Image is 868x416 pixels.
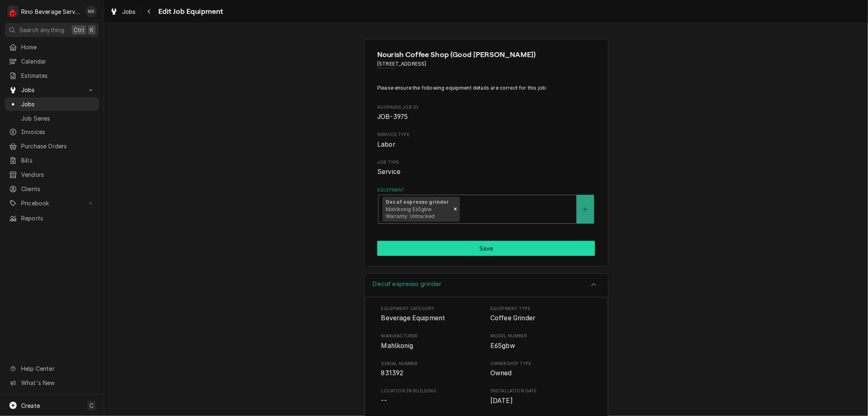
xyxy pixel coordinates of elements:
[21,379,94,387] span: What's New
[365,274,608,297] div: Accordion Header
[381,314,445,322] span: Beverage Equipment
[90,401,94,410] span: C
[21,43,95,51] span: Home
[490,361,591,367] span: Ownership Type
[5,40,99,54] a: Home
[381,341,482,351] span: Manufacturer
[5,97,99,111] a: Jobs
[5,125,99,139] a: Invoices
[5,69,99,82] a: Estimates
[377,159,595,166] span: Job Type
[490,396,591,406] span: Installation Date
[74,26,84,34] span: Ctrl
[21,214,95,222] span: Reports
[386,206,435,220] span: Mahlkonig E65gbw Warranty: Untracked
[373,280,442,288] h3: Decaf espresso grinder
[381,361,482,378] div: Serial Number
[381,313,482,323] span: Equipment Category
[5,196,99,210] a: Go to Pricebook
[20,26,64,34] span: Search anything
[381,388,482,405] div: Location in Building
[5,55,99,68] a: Calendar
[490,368,591,378] span: Ownership Type
[490,397,513,405] span: [DATE]
[122,7,136,16] span: Jobs
[156,6,223,17] span: Edit Job Equipment
[381,369,404,377] span: 831392
[377,140,595,150] span: Service Type
[381,368,482,378] span: Serial Number
[5,23,99,37] button: Search anythingCtrlK
[5,139,99,153] a: Purchase Orders
[5,83,99,97] a: Go to Jobs
[381,306,482,312] span: Equipment Category
[490,313,591,323] span: Equipment Type
[21,199,83,207] span: Pricebook
[377,187,595,194] label: Equipment
[21,156,95,165] span: Bills
[377,112,595,122] span: Roopairs Job ID
[21,100,95,108] span: Jobs
[21,128,95,136] span: Invoices
[490,388,591,394] span: Installation Date
[490,333,591,339] span: Model Number
[490,369,512,377] span: Owned
[5,376,99,390] a: Go to What's New
[583,207,588,212] svg: Create New Equipment
[5,362,99,375] a: Go to Help Center
[365,274,608,297] button: Accordion Details Expand Trigger
[490,342,515,350] span: E65gbw
[21,185,95,193] span: Clients
[381,396,482,406] span: Location in Building
[451,197,460,222] div: Remove [object Object]
[377,104,595,111] span: Roopairs Job ID
[381,388,482,394] span: Location in Building
[377,241,595,256] button: Save
[21,142,95,150] span: Purchase Orders
[21,114,95,123] span: Job Series
[377,159,595,177] div: Job Type
[21,57,95,66] span: Calendar
[386,199,449,205] strong: Decaf espresso grinder
[21,364,94,373] span: Help Center
[377,113,408,121] span: JOB-3975
[577,195,594,224] button: Create New Equipment
[377,141,395,148] span: Labor
[5,168,99,181] a: Vendors
[377,104,595,122] div: Roopairs Job ID
[377,168,400,176] span: Service
[377,241,595,256] div: Button Group
[7,6,19,17] div: R
[377,49,595,74] div: Client Information
[85,6,97,17] div: Melissa Rinehart's Avatar
[490,388,591,405] div: Installation Date
[377,49,595,60] span: Name
[381,333,482,339] span: Manufacturer
[381,306,482,323] div: Equipment Category
[5,112,99,125] a: Job Series
[377,241,595,256] div: Button Group Row
[5,211,99,225] a: Reports
[7,6,19,17] div: Rino Beverage Service's Avatar
[364,39,608,266] div: Job Equipment Summary Form
[490,314,535,322] span: Coffee Grinder
[377,132,595,149] div: Service Type
[21,170,95,179] span: Vendors
[377,84,595,92] p: Please ensure the following equipment details are correct for this job:
[381,361,482,367] span: Serial Number
[90,26,94,34] span: K
[490,306,591,312] span: Equipment Type
[21,71,95,80] span: Estimates
[377,187,595,224] div: Equipment
[107,5,139,18] a: Jobs
[377,84,595,224] div: Job Equipment Summary
[381,397,387,405] span: --
[377,167,595,177] span: Job Type
[377,132,595,138] span: Service Type
[85,6,97,17] div: MR
[21,402,40,409] span: Create
[143,5,156,18] button: Navigate back
[21,86,83,94] span: Jobs
[21,7,81,16] div: Rino Beverage Service
[490,341,591,351] span: Model Number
